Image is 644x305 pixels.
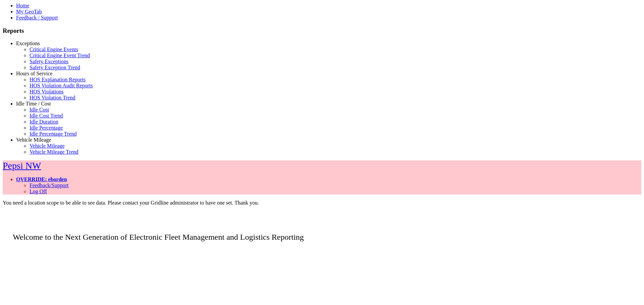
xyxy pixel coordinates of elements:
a: Log Off [30,188,47,194]
a: Exceptions [16,41,40,46]
h3: Reports [3,27,641,34]
a: Idle Duration [30,119,58,125]
a: Pepsi NW [3,160,41,171]
a: HOS Violation Audit Reports [30,83,93,88]
a: HOS Violations [30,89,63,94]
a: Idle Percentage Trend [30,131,76,137]
a: OVERRIDE: eborden [16,176,67,182]
a: Critical Engine Events [30,47,78,52]
a: Feedback / Support [16,15,58,20]
a: Idle Cost [30,107,49,112]
a: Safety Exceptions [30,59,68,64]
a: Vehicle Mileage [16,137,51,143]
a: HOS Violation Trend [30,95,75,100]
a: Hours of Service [16,71,52,76]
a: Idle Cost Trend [30,113,63,119]
a: Critical Engine Event Trend [30,53,90,58]
a: Vehicle Mileage Trend [30,149,78,155]
p: Welcome to the Next Generation of Electronic Fleet Management and Logistics Reporting [3,223,641,242]
a: Home [16,3,29,8]
a: Idle Percentage [30,125,63,131]
a: Feedback/Support [30,182,68,188]
a: Idle Time / Cost [16,101,51,106]
a: Safety Exception Trend [30,65,80,70]
a: HOS Explanation Reports [30,77,86,82]
a: My GeoTab [16,9,42,14]
a: Vehicle Mileage [30,143,64,149]
div: You need a location scope to be able to see data. Please contact your Gridline administrator to h... [3,200,641,206]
